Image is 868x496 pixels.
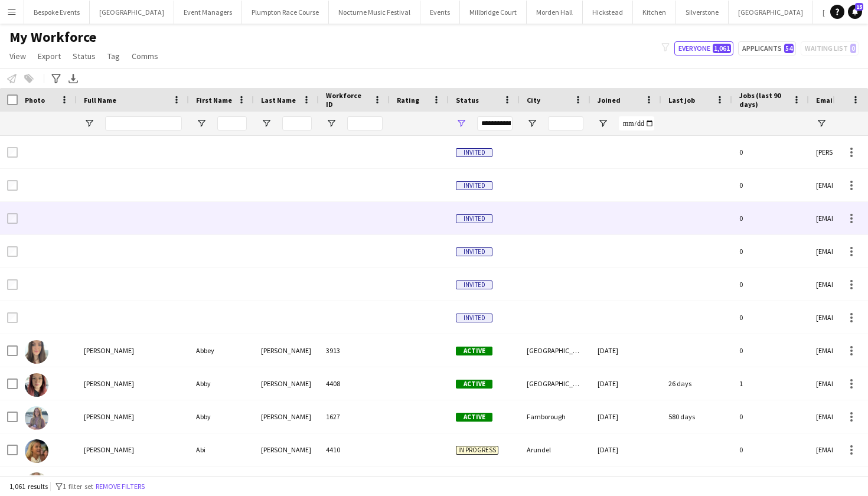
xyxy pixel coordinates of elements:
button: Silverstone [676,1,729,24]
div: 580 days [661,400,732,433]
div: 3913 [319,334,390,367]
div: 0 [732,433,809,466]
div: [PERSON_NAME] [254,334,319,367]
div: 0 [732,400,809,433]
img: Abby Kennedy [25,373,48,397]
div: 0 [732,136,809,168]
div: 1 [732,367,809,400]
a: Tag [103,48,125,64]
input: Row Selection is disabled for this row (unchecked) [7,312,18,323]
span: [PERSON_NAME] [84,412,134,421]
div: [PERSON_NAME] [254,400,319,433]
button: Open Filter Menu [84,118,94,129]
span: [PERSON_NAME] [84,445,134,454]
span: Photo [25,96,45,105]
span: My Workforce [9,28,96,46]
div: [DATE] [590,334,661,367]
button: Everyone1,061 [674,41,733,56]
input: Row Selection is disabled for this row (unchecked) [7,147,18,158]
app-action-btn: Advanced filters [49,71,63,86]
span: Status [73,51,96,61]
a: Export [33,48,66,64]
a: 15 [848,5,862,19]
div: [PERSON_NAME] [254,433,319,466]
span: Full Name [84,96,116,105]
div: [GEOGRAPHIC_DATA] [520,367,590,400]
button: Open Filter Menu [527,118,537,129]
span: Last job [668,96,695,105]
span: 54 [784,44,794,53]
input: Full Name Filter Input [105,116,182,130]
span: View [9,51,26,61]
div: [PERSON_NAME] [254,367,319,400]
div: [DATE] [590,400,661,433]
input: Workforce ID Filter Input [347,116,383,130]
span: Rating [397,96,419,105]
span: In progress [456,446,498,455]
input: Row Selection is disabled for this row (unchecked) [7,279,18,290]
button: Hickstead [583,1,633,24]
span: Active [456,347,492,355]
div: Arundel [520,433,590,466]
div: 0 [732,202,809,234]
div: 4410 [319,433,390,466]
span: Active [456,380,492,389]
div: Abby [189,367,254,400]
button: Millbridge Court [460,1,527,24]
span: Invited [456,280,492,289]
button: Open Filter Menu [816,118,827,129]
div: 4408 [319,367,390,400]
span: Workforce ID [326,91,368,109]
div: Abbey [189,334,254,367]
input: First Name Filter Input [217,116,247,130]
button: Open Filter Menu [326,118,337,129]
span: [PERSON_NAME] [84,379,134,388]
div: 0 [732,301,809,334]
span: City [527,96,540,105]
app-action-btn: Export XLSX [66,71,80,86]
img: Abbey Campbell [25,340,48,364]
span: Joined [598,96,621,105]
button: Events [420,1,460,24]
span: 15 [855,3,863,11]
div: [DATE] [590,367,661,400]
span: Email [816,96,835,105]
span: Jobs (last 90 days) [739,91,788,109]
input: Row Selection is disabled for this row (unchecked) [7,180,18,191]
a: Comms [127,48,163,64]
span: Comms [132,51,158,61]
span: Invited [456,181,492,190]
button: Plumpton Race Course [242,1,329,24]
div: Farnborough [520,400,590,433]
button: [GEOGRAPHIC_DATA] [729,1,813,24]
img: Abi Lambkin [25,472,48,496]
button: Bespoke Events [24,1,90,24]
button: Open Filter Menu [456,118,466,129]
button: Kitchen [633,1,676,24]
span: [PERSON_NAME] [84,346,134,355]
img: Abby McEwen [25,406,48,430]
input: Joined Filter Input [619,116,654,130]
div: [GEOGRAPHIC_DATA] [520,334,590,367]
span: Export [38,51,61,61]
div: 0 [732,235,809,267]
div: Abby [189,400,254,433]
span: Status [456,96,479,105]
button: Open Filter Menu [598,118,608,129]
input: Row Selection is disabled for this row (unchecked) [7,246,18,257]
img: Abi Hollingsworth [25,439,48,463]
button: Remove filters [93,480,147,493]
button: Nocturne Music Festival [329,1,420,24]
span: Last Name [261,96,296,105]
span: Invited [456,148,492,157]
span: First Name [196,96,232,105]
div: [DATE] [590,433,661,466]
button: [GEOGRAPHIC_DATA] [90,1,174,24]
span: Invited [456,314,492,322]
span: Invited [456,214,492,223]
button: Applicants54 [738,41,796,56]
button: Open Filter Menu [261,118,272,129]
a: Status [68,48,100,64]
span: Invited [456,247,492,256]
span: 1,061 [713,44,731,53]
